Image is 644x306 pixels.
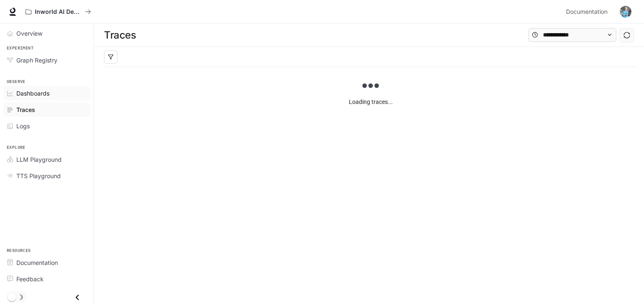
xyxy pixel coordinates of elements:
span: Feedback [16,275,44,283]
span: sync [623,32,630,39]
a: Documentation [3,255,90,270]
span: Dashboards [16,89,49,98]
a: TTS Playground [3,169,90,183]
a: Dashboards [3,86,90,101]
a: Graph Registry [3,53,90,67]
article: Loading traces... [349,97,393,106]
p: Inworld AI Demos [35,8,82,16]
img: User avatar [620,6,631,18]
button: All workspaces [22,3,95,20]
span: Documentation [566,7,608,17]
span: Logs [16,122,30,130]
span: Documentation [16,258,58,267]
a: Feedback [3,272,90,286]
span: Overview [16,29,42,38]
span: Graph Registry [16,56,57,65]
span: TTS Playground [16,171,61,180]
a: Logs [3,119,90,133]
a: Traces [3,102,90,117]
span: Traces [16,105,35,114]
span: Dark mode toggle [8,292,16,301]
button: User avatar [617,3,634,20]
a: Overview [3,26,90,41]
a: Documentation [563,3,614,20]
a: LLM Playground [3,152,90,167]
button: Close drawer [68,289,87,306]
h1: Traces [104,27,136,44]
span: LLM Playground [16,155,62,164]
